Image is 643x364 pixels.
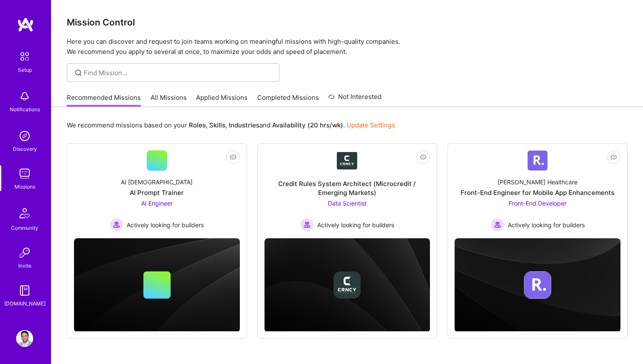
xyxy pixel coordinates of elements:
div: Invite [18,261,31,270]
img: Community [14,203,35,223]
i: icon EyeClosed [230,154,236,161]
img: cover [455,238,620,332]
img: setup [16,48,34,65]
img: Company Logo [527,150,548,171]
div: AI Prompt Trainer [130,188,184,197]
img: User Avatar [16,330,33,347]
div: Credit Rules System Architect (Microcredit / Emerging Markets) [265,179,430,197]
a: Update Settings [347,121,395,129]
span: Actively looking for builders [127,220,204,229]
a: Not Interested [328,92,381,107]
img: Company logo [524,271,551,299]
span: Actively looking for builders [317,220,394,229]
div: Front-End Engineer for Mobile App Enhancements [461,188,615,197]
b: Industries [229,121,259,129]
img: Actively looking for builders [110,218,123,231]
h3: Mission Control [67,17,628,28]
i: icon EyeClosed [610,154,617,161]
a: Company Logo[PERSON_NAME] HealthcareFront-End Engineer for Mobile App EnhancementsFront-End Devel... [455,150,620,231]
div: Setup [18,65,32,74]
span: Front-End Developer [509,200,566,207]
i: icon EyeClosed [420,154,427,161]
a: AI [DEMOGRAPHIC_DATA]AI Prompt TrainerAI Engineer Actively looking for buildersActively looking f... [74,150,240,231]
img: Company Logo [337,152,357,169]
input: Find Mission... [84,68,273,77]
b: Roles [189,121,206,129]
div: AI [DEMOGRAPHIC_DATA] [121,178,193,186]
img: Company logo [333,271,361,299]
img: discovery [16,127,33,144]
img: teamwork [16,165,33,182]
img: cover [74,238,240,332]
img: Actively looking for builders [491,218,504,231]
b: Skills [209,121,225,129]
div: Community [11,223,38,232]
a: Applied Missions [196,93,248,107]
a: Company LogoCredit Rules System Architect (Microcredit / Emerging Markets)Data Scientist Actively... [265,150,430,231]
span: AI Engineer [141,200,173,207]
span: Data Scientist [328,200,367,207]
div: Missions [14,182,35,191]
b: Availability (20 hrs/wk) [272,121,343,129]
img: Invite [16,244,33,261]
a: User Avatar [14,330,35,347]
p: Here you can discover and request to join teams working on meaningful missions with high-quality ... [67,37,628,57]
img: cover [265,238,430,332]
a: Completed Missions [257,93,319,107]
img: logo [17,17,34,32]
img: bell [16,88,33,105]
div: Notifications [10,105,40,114]
span: Actively looking for builders [508,220,585,229]
a: All Missions [151,93,187,107]
i: icon SearchGrey [74,68,83,78]
div: Discovery [13,144,37,153]
img: Actively looking for builders [300,218,314,231]
img: guide book [16,282,33,299]
div: [DOMAIN_NAME] [4,299,46,308]
div: [PERSON_NAME] Healthcare [498,178,578,186]
a: Recommended Missions [67,93,141,107]
p: We recommend missions based on your , , and . [67,121,395,130]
